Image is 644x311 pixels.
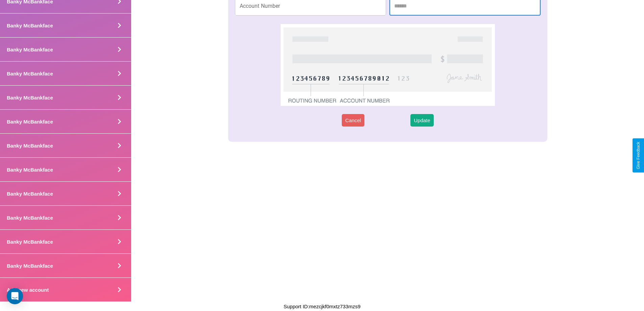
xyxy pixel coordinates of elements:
[7,215,53,221] h4: Banky McBankface
[636,142,641,169] div: Give Feedback
[7,47,53,52] h4: Banky McBankface
[7,287,49,293] h4: Add new account
[7,288,23,304] div: Open Intercom Messenger
[284,302,361,311] p: Support ID: mezcjkf0mxtz733mzs9
[7,263,53,269] h4: Banky McBankface
[410,114,433,127] button: Update
[7,119,53,125] h4: Banky McBankface
[281,24,495,106] img: check
[7,143,53,149] h4: Banky McBankface
[7,239,53,245] h4: Banky McBankface
[7,191,53,197] h4: Banky McBankface
[7,167,53,173] h4: Banky McBankface
[7,23,53,28] h4: Banky McBankface
[342,114,364,127] button: Cancel
[7,95,53,101] h4: Banky McBankface
[7,71,53,76] h4: Banky McBankface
